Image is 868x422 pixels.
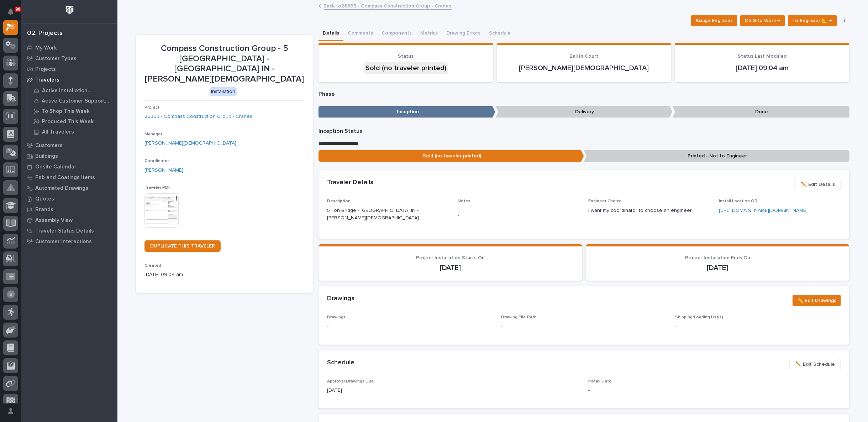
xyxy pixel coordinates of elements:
[673,106,849,118] p: Done
[416,255,485,260] span: Project Installation Starts On
[319,150,584,162] p: Sold (no traveler printed)
[675,315,724,319] span: Shipping/Loading List(s)
[9,9,18,20] div: Notifications90
[144,105,159,110] span: Project
[42,129,74,135] p: All Travelers
[35,185,88,192] p: Automated Drawings
[364,62,448,74] div: Sold (no traveler printed)
[21,183,117,193] a: Automated Drawings
[35,228,94,234] p: Traveler Status Details
[327,295,354,303] h2: Drawings
[27,127,117,137] a: All Travelers
[584,150,849,162] p: Printed - Not to Engineer
[42,98,112,104] p: Active Customer Support Travelers
[21,172,117,183] a: Fab and Coatings Items
[319,26,343,41] button: Details
[416,26,442,41] button: Metrics
[16,7,20,12] p: 90
[144,167,183,174] a: [PERSON_NAME]
[594,264,841,272] p: [DATE]
[21,161,117,172] a: Onsite Calendar
[144,159,169,163] span: Coordinator
[21,225,117,236] a: Traveler Status Details
[144,140,236,147] a: [PERSON_NAME][DEMOGRAPHIC_DATA]
[144,240,221,252] a: DUPLICATE THIS TRAVELER
[27,85,117,95] a: Active Installation Travelers
[35,164,77,170] p: Onsite Calendar
[144,132,162,136] span: Manager
[144,271,304,278] p: [DATE] 09:04 am
[485,26,515,41] button: Schedule
[319,91,849,98] p: Phase
[505,64,663,72] p: [PERSON_NAME][DEMOGRAPHIC_DATA]
[35,66,56,73] p: Projects
[327,207,449,222] p: 5 Ton Bridge - [GEOGRAPHIC_DATA] IN - [PERSON_NAME][DEMOGRAPHIC_DATA]
[675,323,841,330] p: -
[343,26,377,41] button: Comments
[42,119,94,125] p: Produced This Week
[501,323,503,330] p: -
[793,295,841,306] button: ✏️ Edit Drawings
[21,236,117,247] a: Customer Interactions
[35,77,59,83] p: Travelers
[793,16,832,25] span: To Engineer 📐 →
[35,196,54,202] p: Quotes
[324,1,452,10] a: Back to26363 - Compass Construction Group - Cranes
[35,217,73,224] p: Assembly View
[35,239,92,245] p: Customer Interactions
[35,153,58,160] p: Buildings
[788,15,837,26] button: To Engineer 📐 →
[588,199,622,203] span: Engineer Choice
[496,106,673,118] p: Delivery
[327,323,493,330] p: -
[442,26,485,41] button: Drawing Errors
[696,16,733,25] span: Assign Engineer
[27,96,117,106] a: Active Customer Support Travelers
[21,53,117,64] a: Customer Types
[319,128,849,135] p: Inception Status
[795,360,835,369] span: ✏️ Edit Schedule
[63,4,76,17] img: Workspace Logo
[327,359,354,367] h2: Schedule
[685,255,750,260] span: Project Installation Ends On
[319,106,495,118] p: Inception
[21,204,117,215] a: Brands
[801,180,835,189] span: ✏️ Edit Details
[327,379,374,384] span: Approval Drawings Due
[21,64,117,74] a: Projects
[570,54,599,59] span: Ball In Court
[458,212,580,219] p: -
[21,151,117,161] a: Buildings
[327,387,580,394] p: [DATE]
[21,74,117,85] a: Travelers
[458,199,470,203] span: Notes
[327,315,346,319] span: Drawings
[588,207,710,214] p: I want my coordinator to choose an engineer
[27,106,117,116] a: To Shop This Week
[327,179,373,187] h2: Traveler Details
[42,88,112,94] p: Active Installation Travelers
[150,244,215,249] span: DUPLICATE THIS TRAVELER
[719,208,807,213] a: [URL][DOMAIN_NAME][DOMAIN_NAME]
[21,42,117,53] a: My Work
[327,264,574,272] p: [DATE]
[35,45,57,51] p: My Work
[42,108,90,115] p: To Shop This Week
[377,26,416,41] button: Components
[21,140,117,151] a: Customers
[740,15,785,26] button: On-Site Work →
[21,193,117,204] a: Quotes
[588,379,612,384] span: Install Date
[691,15,737,26] button: Assign Engineer
[398,54,414,59] span: Status
[27,30,63,37] div: 02. Projects
[35,207,53,213] p: Brands
[144,264,161,268] span: Created
[210,87,237,96] div: Installation
[588,387,841,394] p: -
[144,186,171,190] span: Traveler PDF
[501,315,537,319] span: Drawing File Path
[795,179,841,190] button: ✏️ Edit Details
[683,64,841,72] p: [DATE] 09:04 am
[745,16,780,25] span: On-Site Work →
